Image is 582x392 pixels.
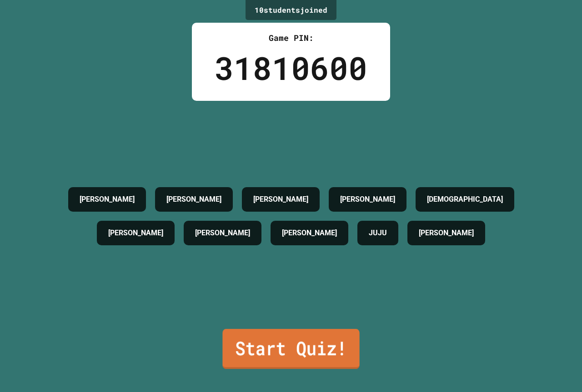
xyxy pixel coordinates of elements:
[427,194,503,205] h4: [DEMOGRAPHIC_DATA]
[340,194,395,205] h4: [PERSON_NAME]
[215,32,367,44] div: Game PIN:
[108,228,163,238] h4: [PERSON_NAME]
[419,228,474,238] h4: [PERSON_NAME]
[253,194,308,205] h4: [PERSON_NAME]
[195,228,250,238] h4: [PERSON_NAME]
[222,329,359,369] a: Start Quiz!
[166,194,221,205] h4: [PERSON_NAME]
[215,44,367,92] div: 31810600
[80,194,135,205] h4: [PERSON_NAME]
[282,228,337,238] h4: [PERSON_NAME]
[369,228,387,238] h4: JUJU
